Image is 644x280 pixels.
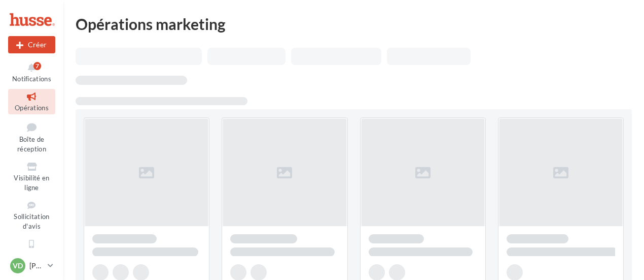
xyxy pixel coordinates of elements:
a: Sollicitation d'avis [8,198,55,232]
span: Visibilité en ligne [14,174,49,192]
span: Notifications [12,75,51,83]
span: Sollicitation d'avis [14,212,49,230]
span: Boîte de réception [17,135,46,153]
div: Nouvelle campagne [8,36,55,53]
a: Visibilité en ligne [8,159,55,194]
span: VD [13,261,23,271]
p: [PERSON_NAME] [29,261,44,271]
a: SMS unitaire [8,236,55,261]
a: Boîte de réception [8,118,55,155]
div: Opérations marketing [76,16,632,32]
a: VD [PERSON_NAME] [8,256,55,275]
button: Notifications 7 [8,60,55,85]
a: Opérations [8,89,55,114]
div: 7 [33,62,41,70]
span: Opérations [15,104,49,112]
button: Créer [8,36,55,53]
